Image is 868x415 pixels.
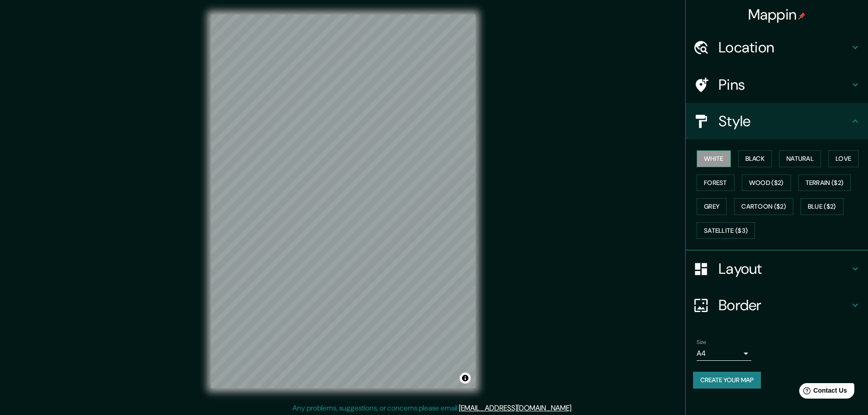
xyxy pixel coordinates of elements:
[693,372,761,389] button: Create your map
[719,260,850,278] h4: Layout
[686,67,868,103] div: Pins
[697,198,727,215] button: Grey
[686,29,868,66] div: Location
[697,174,734,191] button: Forest
[779,150,821,167] button: Natural
[460,373,471,384] button: Toggle attribution
[697,222,755,239] button: Satellite ($3)
[697,346,751,361] div: A4
[787,379,858,405] iframe: Help widget launcher
[734,198,793,215] button: Cartoon ($2)
[686,103,868,139] div: Style
[211,15,475,388] canvas: Map
[801,198,843,215] button: Blue ($2)
[293,403,573,414] p: Any problems, suggestions, or concerns please email .
[697,338,706,346] label: Size
[798,12,806,20] img: pin-icon.png
[697,150,731,167] button: White
[574,403,576,414] div: .
[719,38,850,56] h4: Location
[573,403,574,414] div: .
[738,150,772,167] button: Black
[798,174,851,191] button: Terrain ($2)
[828,150,858,167] button: Love
[748,5,806,24] h4: Mappin
[742,174,791,191] button: Wood ($2)
[719,296,850,314] h4: Border
[686,287,868,323] div: Border
[719,76,850,94] h4: Pins
[719,112,850,130] h4: Style
[459,403,571,413] a: [EMAIL_ADDRESS][DOMAIN_NAME]
[686,251,868,287] div: Layout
